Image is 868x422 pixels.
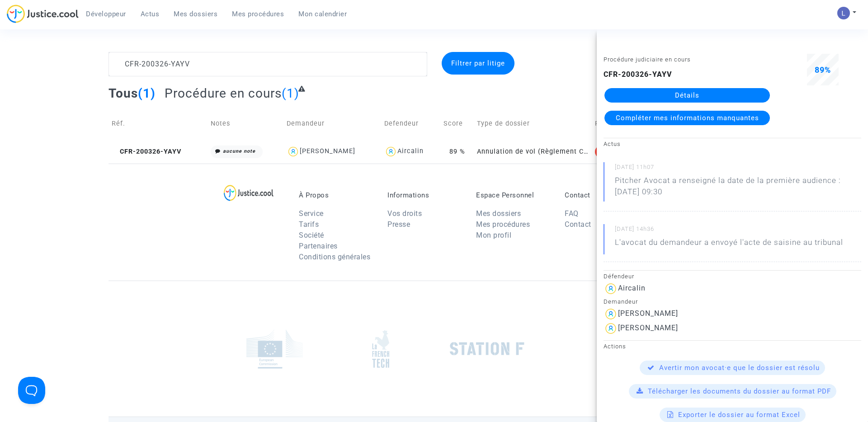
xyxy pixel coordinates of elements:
td: Type de dossier [474,108,591,140]
p: Contact [565,191,640,199]
a: Tarifs [299,220,319,229]
a: Développeur [79,7,133,21]
a: Actus [133,7,167,21]
span: Exporter le dossier au format Excel [678,411,800,419]
iframe: Help Scout Beacon - Open [18,377,45,404]
div: [PERSON_NAME] [300,147,355,155]
b: CFR-200326-YAYV [604,70,672,79]
img: icon-user.svg [384,145,397,158]
td: Defendeur [381,108,440,140]
a: Presse [387,220,410,229]
img: jc-logo.svg [7,5,79,23]
img: icon-user.svg [604,281,618,296]
img: europe_commision.png [246,329,303,369]
img: AATXAJzI13CaqkJmx-MOQUbNyDE09GJ9dorwRvFSQZdH=s96-c [837,7,850,19]
div: Judiciaire [595,145,636,158]
span: 89 % [449,148,465,155]
span: Compléter mes informations manquantes [616,114,759,122]
p: Espace Personnel [476,191,551,199]
td: Demandeur [283,108,381,140]
a: Partenaires [299,242,338,250]
img: icon-user.svg [604,321,618,336]
span: Télécharger les documents du dossier au format PDF [648,387,831,395]
p: À Propos [299,191,374,199]
div: Aircalin [618,284,646,292]
i: aucune note [223,148,255,154]
a: Société [299,231,324,239]
a: Mon profil [476,231,511,239]
td: Score [440,108,474,140]
p: L'avocat du demandeur a envoyé l'acte de saisine au tribunal [615,237,843,253]
a: Détails [604,88,770,103]
small: Procédure judiciaire en cours [604,56,691,63]
span: 89% [815,65,831,75]
a: Mes procédures [476,220,530,229]
img: logo-lg.svg [224,185,274,201]
div: [PERSON_NAME] [618,309,678,318]
p: Informations [387,191,462,199]
td: Annulation de vol (Règlement CE n°261/2004) [474,140,591,164]
span: Procédure en cours [165,86,282,101]
div: [PERSON_NAME] [618,324,678,332]
img: french_tech.png [372,330,389,368]
span: (1) [282,86,299,101]
span: Mes dossiers [174,10,217,18]
span: Tous [108,86,138,101]
small: Défendeur [604,273,634,280]
span: CFR-200326-YAYV [112,148,181,155]
span: Actus [141,10,160,18]
small: [DATE] 11h07 [615,163,861,175]
div: Aircalin [397,147,424,155]
small: Actions [604,343,626,350]
td: Phase [592,108,654,140]
a: Service [299,209,324,218]
a: Mes dossiers [166,7,225,21]
small: Demandeur [604,298,638,305]
span: Filtrer par litige [451,59,505,67]
span: Mes procédures [232,10,284,18]
span: Mon calendrier [298,10,347,18]
span: Développeur [86,10,126,18]
a: Mes procédures [225,7,291,21]
a: Contact [565,220,591,229]
a: Vos droits [387,209,422,218]
td: Réf. [108,108,208,140]
span: Avertir mon avocat·e que le dossier est résolu [659,364,820,372]
a: Conditions générales [299,253,370,261]
a: Mes dossiers [476,209,521,218]
p: Pitcher Avocat a renseigné la date de la première audience : [DATE] 09:30 [615,175,861,202]
img: stationf.png [450,342,524,356]
img: icon-user.svg [287,145,300,158]
td: Notes [208,108,284,140]
img: icon-user.svg [604,307,618,321]
a: Mon calendrier [291,7,354,21]
a: FAQ [565,209,579,218]
span: (1) [138,86,156,101]
small: [DATE] 14h36 [615,225,861,237]
small: Actus [604,141,621,147]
